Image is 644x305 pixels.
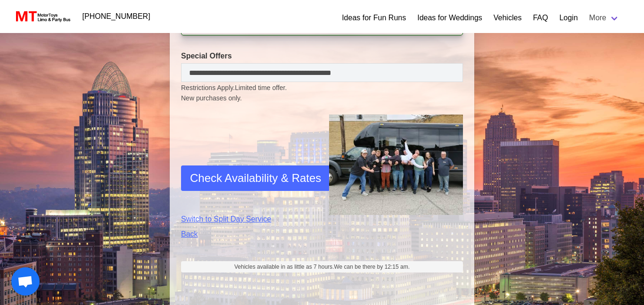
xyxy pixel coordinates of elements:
[181,165,330,191] button: Check Availability & Rates
[334,264,410,270] span: We can be there by 12:15 am.
[181,93,463,103] span: New purchases only.
[13,10,71,23] img: MotorToys Logo
[181,84,463,103] small: Restrictions Apply.
[235,83,287,93] span: Limited time offer.
[533,12,548,24] a: FAQ
[494,12,522,24] a: Vehicles
[190,170,321,187] span: Check Availability & Rates
[181,214,315,225] a: Switch to Split Day Service
[342,12,406,24] a: Ideas for Fun Runs
[181,126,324,197] iframe: reCAPTCHA
[77,7,156,26] a: [PHONE_NUMBER]
[181,229,315,240] a: Back
[181,50,463,62] label: Special Offers
[234,263,410,271] span: Vehicles available in as little as 7 hours.
[559,12,578,24] a: Login
[11,267,40,296] div: Open chat
[329,115,463,215] img: Driver-held-by-customers-2.jpg
[584,8,625,27] a: More
[417,12,482,24] a: Ideas for Weddings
